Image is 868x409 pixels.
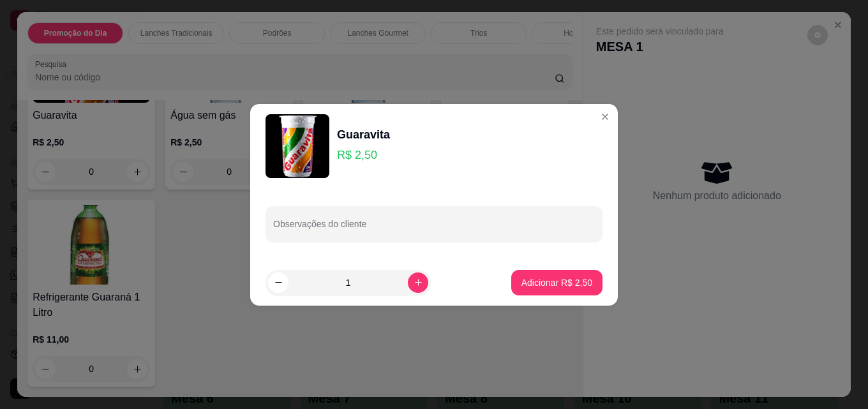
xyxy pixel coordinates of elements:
[408,272,428,293] button: increase-product-quantity
[268,272,288,293] button: decrease-product-quantity
[521,276,592,289] p: Adicionar R$ 2,50
[337,146,390,164] p: R$ 2,50
[266,114,329,178] img: product-image
[595,107,615,127] button: Close
[511,270,602,295] button: Adicionar R$ 2,50
[273,223,595,235] input: Observações do cliente
[337,126,390,144] div: Guaravita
